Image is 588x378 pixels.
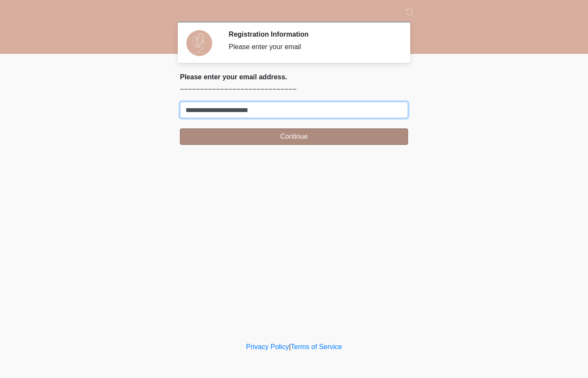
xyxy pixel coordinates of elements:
p: ~~~~~~~~~~~~~~~~~~~~~~~~~~~~~ [180,84,408,95]
img: Agent Avatar [186,30,212,56]
button: Continue [180,128,408,145]
div: Please enter your email [229,42,395,52]
a: | [289,343,291,350]
img: DM Wellness & Aesthetics Logo [171,6,183,17]
a: Terms of Service [291,343,342,350]
a: Privacy Policy [246,343,289,350]
h2: Please enter your email address. [180,73,408,81]
h2: Registration Information [229,30,395,38]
